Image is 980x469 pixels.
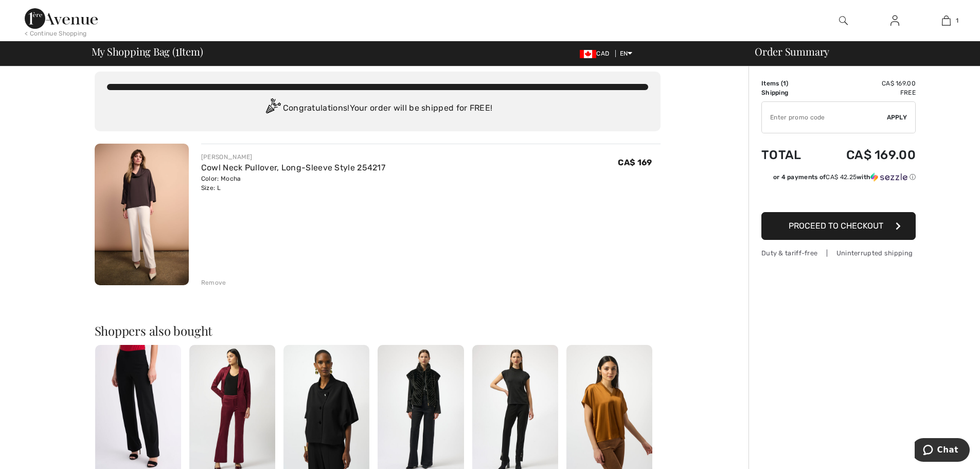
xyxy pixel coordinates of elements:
img: Canadian Dollar [580,50,596,58]
div: Remove [201,278,226,287]
td: Items ( ) [761,79,817,88]
span: 1 [783,80,786,87]
div: or 4 payments of with [773,172,916,182]
div: [PERSON_NAME] [201,152,385,162]
div: < Continue Shopping [25,29,87,38]
td: Total [761,137,817,172]
img: Congratulation2.svg [262,98,283,119]
td: CA$ 169.00 [817,137,916,172]
span: EN [620,50,633,57]
img: My Bag [942,14,951,27]
iframe: Opens a widget where you can chat to one of our agents [915,438,970,464]
img: Cowl Neck Pullover, Long-Sleeve Style 254217 [95,144,189,285]
img: Sezzle [870,172,907,182]
span: Apply [887,113,907,122]
div: Order Summary [742,46,974,57]
iframe: PayPal-paypal [761,185,916,209]
input: Promo code [762,102,887,133]
button: Proceed to Checkout [761,212,916,240]
td: CA$ 169.00 [817,79,916,88]
div: Duty & tariff-free | Uninterrupted shipping [761,248,916,258]
img: search the website [839,14,848,27]
span: My Shopping Bag ( Item) [92,46,203,57]
span: CA$ 42.25 [826,173,857,181]
a: 1 [921,14,971,27]
span: 1 [175,44,179,57]
a: Sign In [882,14,907,27]
div: Congratulations! Your order will be shipped for FREE! [107,98,648,119]
span: CAD [580,50,613,57]
span: CA$ 169 [618,158,652,167]
span: Proceed to Checkout [789,221,883,231]
img: My Info [890,14,899,27]
span: 1 [956,16,958,25]
img: 1ère Avenue [25,8,98,29]
div: or 4 payments ofCA$ 42.25withSezzle Click to learn more about Sezzle [761,172,916,185]
td: Shipping [761,88,817,97]
a: Cowl Neck Pullover, Long-Sleeve Style 254217 [201,163,385,172]
h2: Shoppers also bought [95,324,661,337]
div: Color: Mocha Size: L [201,174,385,193]
td: Free [817,88,916,97]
